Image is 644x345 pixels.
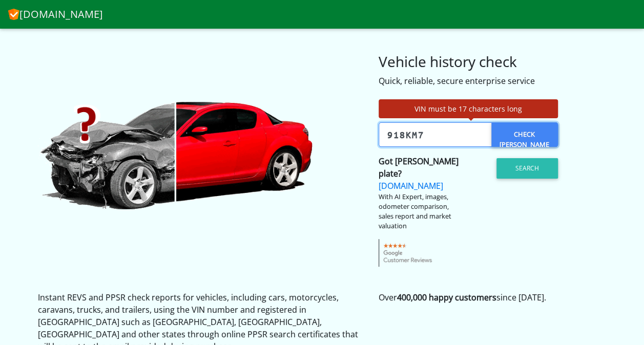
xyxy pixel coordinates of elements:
div: With AI Expert, images, odometer comparison, sales report and market valuation [379,192,461,231]
a: [DOMAIN_NAME] [8,4,103,25]
img: CheckVIN.com.au logo [8,7,19,20]
strong: 400,000 happy customers [397,292,496,303]
img: CheckVIN [38,99,315,211]
a: [DOMAIN_NAME] [379,180,443,191]
a: Check [PERSON_NAME]? [491,122,558,147]
h3: Vehicle history check [379,53,607,71]
button: Search [496,158,558,179]
span: VIN must be 17 characters long [414,104,522,114]
p: Over since [DATE]. [379,291,607,304]
div: Quick, reliable, secure enterprise service [379,75,607,87]
img: gcr-badge-transparent.png.pagespeed.ce.05XcFOhvEz.png [379,239,438,267]
strong: Got [PERSON_NAME] plate? [379,156,459,179]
